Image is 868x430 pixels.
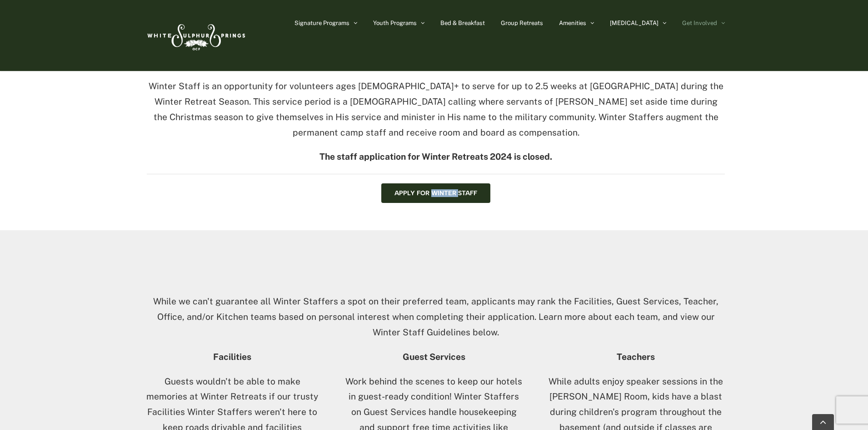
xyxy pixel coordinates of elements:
[213,352,251,362] strong: Facilities
[440,20,485,26] span: Bed & Breakfast
[394,189,477,197] span: Apply for Winter Staff
[501,20,543,26] span: Group Retreats
[373,20,417,26] span: Youth Programs
[147,294,725,340] p: While we can't guarantee all Winter Staffers a spot on their preferred team, applicants may rank ...
[559,20,586,26] span: Amenities
[617,352,655,362] strong: Teachers
[610,20,658,26] span: [MEDICAL_DATA]
[147,79,725,140] p: Winter Staff is an opportunity for volunteers ages [DEMOGRAPHIC_DATA]+ to serve for up to 2.5 wee...
[381,183,490,203] a: Winter Staff Application
[682,20,717,26] span: Get Involved
[143,14,248,57] img: White Sulphur Springs Logo
[403,352,465,362] strong: Guest Services
[294,20,349,26] span: Signature Programs
[319,152,552,162] strong: The staff application for Winter Retreats 2024 is closed.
